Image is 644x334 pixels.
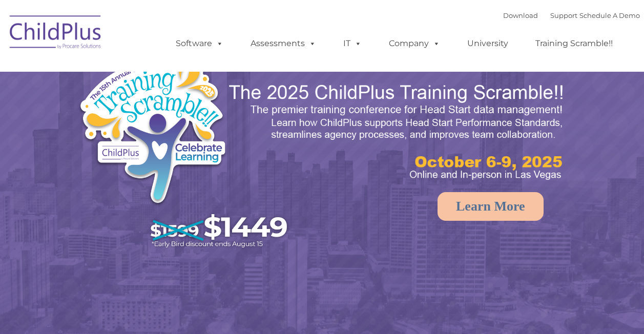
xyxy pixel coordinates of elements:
a: Company [379,33,450,54]
a: Assessments [240,33,326,54]
a: Training Scramble!! [525,33,623,54]
a: Schedule A Demo [579,11,640,19]
a: University [457,33,518,54]
a: Download [503,11,538,19]
a: Learn More [438,192,544,221]
a: Software [165,33,234,54]
a: IT [333,33,372,54]
img: ChildPlus by Procare Solutions [5,8,107,59]
a: Support [550,11,577,19]
font: | [503,11,640,19]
